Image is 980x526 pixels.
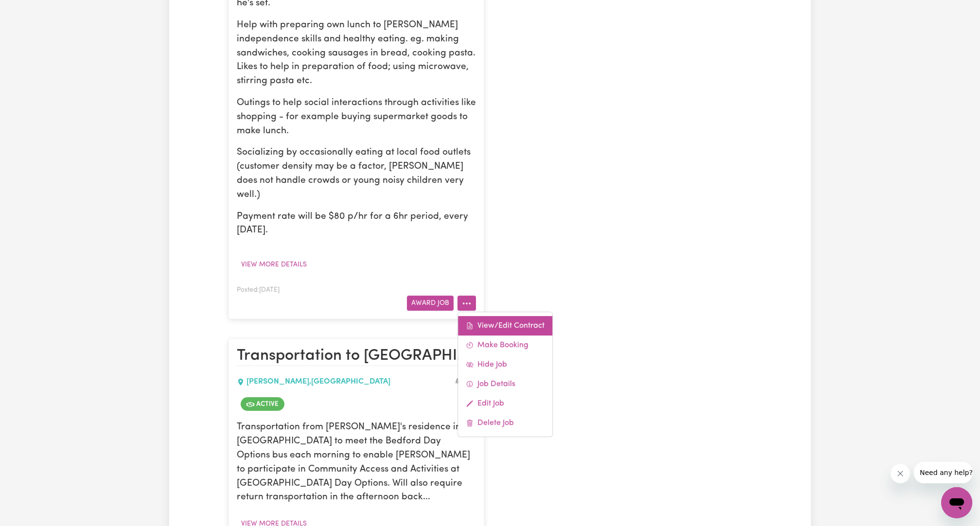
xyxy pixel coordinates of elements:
p: Outings to help social interactions through activities like shopping - for example buying superma... [237,96,476,138]
div: Job ID #1048 [455,376,476,387]
p: Transportation from [PERSON_NAME]'s residence in [GEOGRAPHIC_DATA] to meet the Bedford Day Option... [237,421,476,505]
a: Hide Job [458,355,552,374]
p: Payment rate will be $80 p/hr for a 6hr period, every [DATE]. [237,210,476,238]
iframe: Message from company [914,462,972,483]
div: [PERSON_NAME] , [GEOGRAPHIC_DATA] [237,376,455,387]
h2: Transportation to Bedford Day Options [237,347,476,366]
iframe: Close message [891,464,910,483]
button: More options [457,296,476,311]
a: View/Edit Contract [458,316,552,335]
button: Award Job [407,296,454,311]
a: Edit Job [458,394,552,413]
p: Help with preparing own lunch to [PERSON_NAME] independence skills and healthy eating. eg. making... [237,18,476,88]
span: Posted: [DATE] [237,287,280,293]
p: Socializing by occasionally eating at local food outlets (customer density may be a factor, [PERS... [237,146,476,202]
a: Make Booking [458,335,552,355]
span: Need any help? [6,7,59,15]
button: View more details [237,257,311,272]
iframe: Button to launch messaging window [941,487,972,518]
span: Job is active [241,397,284,411]
div: More options [457,312,553,437]
a: Job Details [458,374,552,394]
a: Delete Job [458,413,552,433]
